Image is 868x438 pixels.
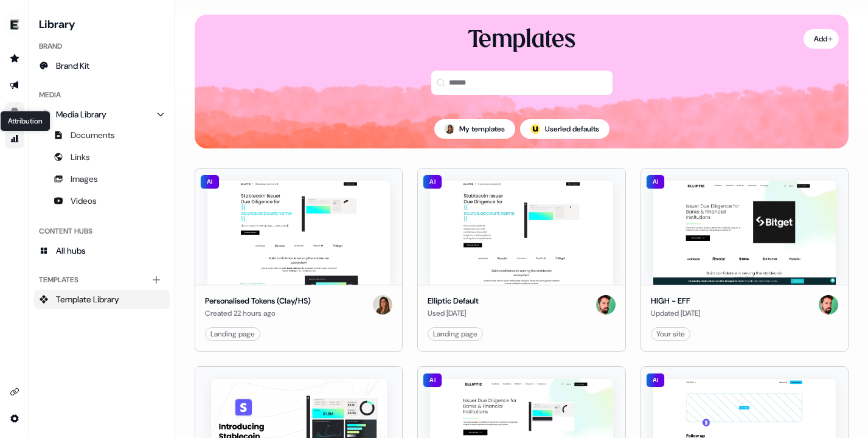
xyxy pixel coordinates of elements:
a: Go to templates [5,102,24,122]
h3: Library [34,15,170,32]
a: Go to integrations [5,409,24,428]
div: AI [423,175,442,189]
a: Links [34,147,170,167]
a: Documents [34,125,170,145]
button: userled logo;Userled defaults [520,119,609,139]
div: Templates [468,24,575,56]
div: HIGH - EFF [651,295,700,307]
span: Template Library [56,293,119,305]
img: Elliptic Default [430,181,613,285]
button: Elliptic DefaultAIElliptic DefaultUsed [DATE]PhillLanding page [417,168,625,352]
div: AI [646,175,665,189]
a: Go to attribution [5,129,24,148]
img: HIGH - EFF [653,181,836,285]
div: Brand [34,36,170,56]
a: Go to prospects [5,49,24,68]
a: Media Library [34,105,170,124]
a: All hubs [34,241,170,260]
img: Phill [819,295,838,315]
div: Your site [656,328,685,340]
img: Pouyeh [445,124,454,134]
button: Add [804,29,839,49]
img: Personalised Tokens (Clay/HS) [207,181,390,285]
a: Images [34,169,170,189]
a: Brand Kit [34,56,170,75]
span: Media Library [56,108,106,120]
div: Media [34,85,170,105]
div: Personalised Tokens (Clay/HS) [205,295,311,307]
span: Links [71,151,90,163]
a: Go to outbound experience [5,75,24,95]
button: Personalised Tokens (Clay/HS)AIPersonalised Tokens (Clay/HS)Created 22 hours agoPouyehLanding page [195,168,403,352]
a: Template Library [34,290,170,309]
div: Landing page [433,328,477,340]
div: Templates [34,270,170,290]
img: Phill [596,295,616,315]
img: Pouyeh [373,295,392,315]
span: Videos [71,195,97,207]
a: Go to integrations [5,382,24,401]
span: All hubs [56,245,86,257]
div: Landing page [210,328,255,340]
div: ; [530,124,540,134]
div: AI [423,373,442,388]
div: AI [646,373,665,388]
span: Documents [71,129,115,141]
span: Images [71,173,98,185]
div: Created 22 hours ago [205,307,311,319]
div: AI [200,175,220,189]
button: My templates [434,119,515,139]
button: HIGH - EFFAIHIGH - EFFUpdated [DATE]PhillYour site [641,168,849,352]
div: Updated [DATE] [651,307,700,319]
img: userled logo [530,124,540,134]
span: Brand Kit [56,60,89,72]
a: Videos [34,191,170,210]
div: Elliptic Default [428,295,479,307]
div: Content Hubs [34,221,170,241]
div: Used [DATE] [428,307,479,319]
